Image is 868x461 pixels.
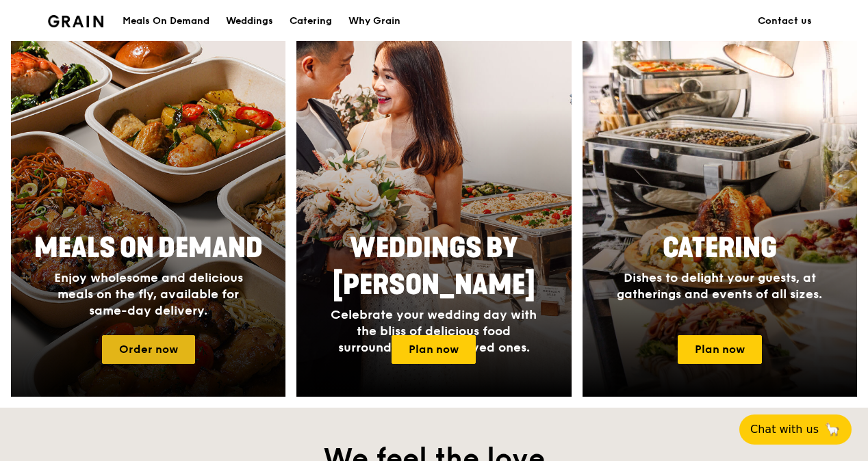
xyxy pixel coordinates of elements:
span: Weddings by [PERSON_NAME] [333,232,535,302]
a: Contact us [750,1,820,42]
span: Catering [663,232,777,265]
a: Plan now [678,335,762,364]
a: Weddings [218,1,281,42]
div: Why Grain [348,1,400,42]
div: Catering [290,1,332,42]
a: CateringDishes to delight your guests, at gatherings and events of all sizes.Plan now [583,36,857,397]
span: Dishes to delight your guests, at gatherings and events of all sizes. [617,270,822,302]
span: Enjoy wholesome and delicious meals on the fly, available for same-day delivery. [54,270,243,318]
a: Catering [281,1,340,42]
a: Why Grain [340,1,409,42]
button: Chat with us🦙 [739,414,852,445]
span: Meals On Demand [34,232,263,265]
span: Chat with us [750,421,819,438]
div: Meals On Demand [123,1,209,42]
span: Celebrate your wedding day with the bliss of delicious food surrounded by your loved ones. [331,307,537,355]
span: 🦙 [824,421,841,438]
a: Meals On DemandEnjoy wholesome and delicious meals on the fly, available for same-day delivery.Or... [11,36,285,397]
a: Plan now [392,335,476,364]
img: Grain [48,15,103,27]
a: Weddings by [PERSON_NAME]Celebrate your wedding day with the bliss of delicious food surrounded b... [296,36,571,397]
div: Weddings [226,1,273,42]
a: Order now [102,335,195,364]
